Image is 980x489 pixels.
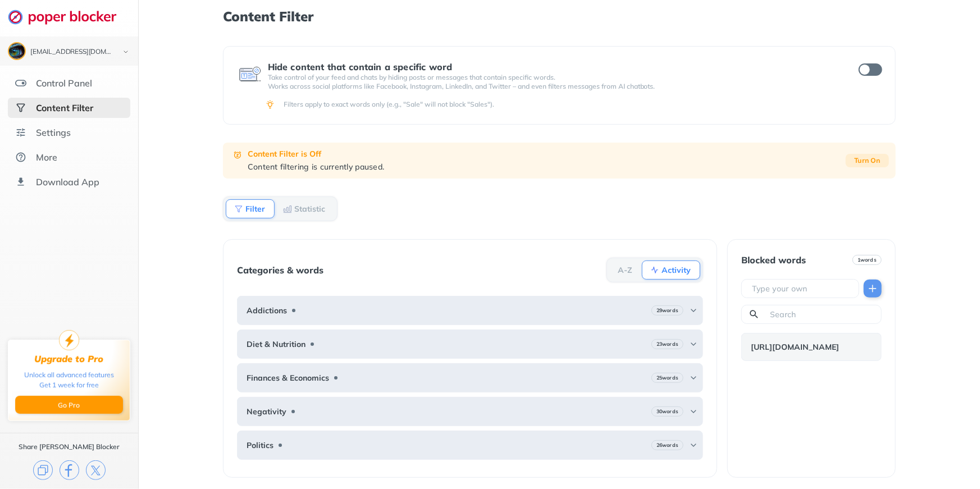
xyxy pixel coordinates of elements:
div: Filters apply to exact words only (e.g., "Sale" will not block "Sales"). [284,100,880,109]
img: settings.svg [15,127,26,138]
div: Categories & words [237,265,323,275]
div: Get 1 week for free [39,380,99,390]
img: download-app.svg [15,176,26,188]
button: Go Pro [15,396,123,414]
b: Filter [245,205,265,212]
b: [URL][DOMAIN_NAME] [751,342,839,351]
img: ACg8ocLCfTpdHMEUKHPm-oXpjpEfmfcV6OTHBt9gqoI_1Ow3YsgdWFof0w=s96-c [9,43,25,59]
div: Hide content that contain a specific word [268,62,838,72]
img: upgrade-to-pro.svg [59,330,79,350]
img: Activity [650,266,659,275]
img: chevron-bottom-black.svg [119,46,133,58]
div: Settings [36,127,71,138]
div: Upgrade to Pro [35,354,104,364]
b: A-Z [618,267,632,273]
p: Take control of your feed and chats by hiding posts or messages that contain specific words. [268,73,838,82]
div: Download App [36,176,99,188]
img: features.svg [15,77,26,89]
img: facebook.svg [60,460,79,480]
div: Share [PERSON_NAME] Blocker [19,442,120,451]
b: Diet & Nutrition [247,340,306,349]
div: Unlock all advanced features [24,370,114,380]
b: Negativity [247,407,286,416]
b: Politics [247,441,274,450]
img: about.svg [15,152,26,163]
h1: Content Filter [223,9,896,24]
img: Statistic [283,204,292,213]
b: 26 words [657,441,678,449]
img: x.svg [86,460,106,480]
p: Works across social platforms like Facebook, Instagram, LinkedIn, and Twitter – and even filters ... [268,82,838,91]
div: livinwithclass123@gmail.com [30,48,113,56]
img: social-selected.svg [15,102,26,113]
b: 30 words [657,408,678,415]
b: 23 words [657,340,678,348]
b: Finances & Economics [247,373,329,382]
div: Content Filter [36,102,93,113]
b: Activity [662,267,691,273]
input: Search [769,309,877,320]
input: Type your own [751,283,854,294]
b: Addictions [247,306,287,315]
b: 1 words [858,256,877,264]
b: Turn On [855,157,881,164]
div: Control Panel [36,77,92,89]
div: More [36,152,57,163]
img: Filter [234,204,243,213]
div: Content filtering is currently paused. [248,162,841,172]
b: 25 words [657,374,678,382]
b: Content Filter is Off [248,149,321,159]
img: logo-webpage.svg [8,9,129,25]
b: Statistic [294,205,325,212]
b: 29 words [657,307,678,314]
div: Blocked words [741,255,806,265]
img: copy.svg [33,460,53,480]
